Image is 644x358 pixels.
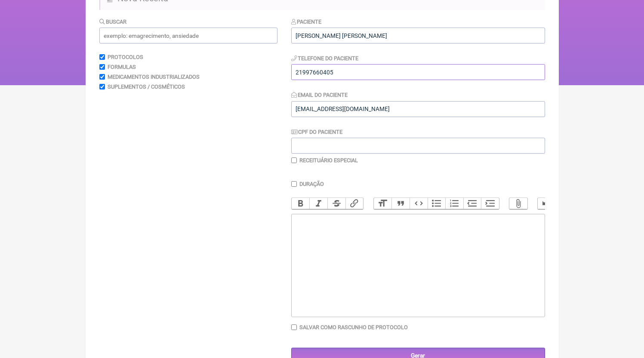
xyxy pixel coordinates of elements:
button: Heading [374,198,392,209]
button: Strikethrough [327,198,345,209]
button: Bullets [428,198,446,209]
label: Duração [299,181,324,187]
button: Bold [292,198,310,209]
button: Quote [391,198,410,209]
label: Suplementos / Cosméticos [108,83,185,90]
button: Decrease Level [463,198,481,209]
label: Formulas [108,64,136,70]
button: Attach Files [509,198,527,209]
button: Numbers [445,198,463,209]
label: Paciente [291,19,322,25]
input: exemplo: emagrecimento, ansiedade [99,28,277,43]
label: Buscar [99,19,127,25]
label: Medicamentos Industrializados [108,74,200,80]
button: Increase Level [481,198,499,209]
button: Link [345,198,364,209]
label: Email do Paciente [291,92,348,98]
button: Code [410,198,428,209]
label: Protocolos [108,54,143,60]
label: Salvar como rascunho de Protocolo [299,324,408,330]
button: Italic [309,198,327,209]
label: Telefone do Paciente [291,55,359,62]
label: Receituário Especial [299,157,358,164]
button: Undo [538,198,556,209]
label: CPF do Paciente [291,129,343,135]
